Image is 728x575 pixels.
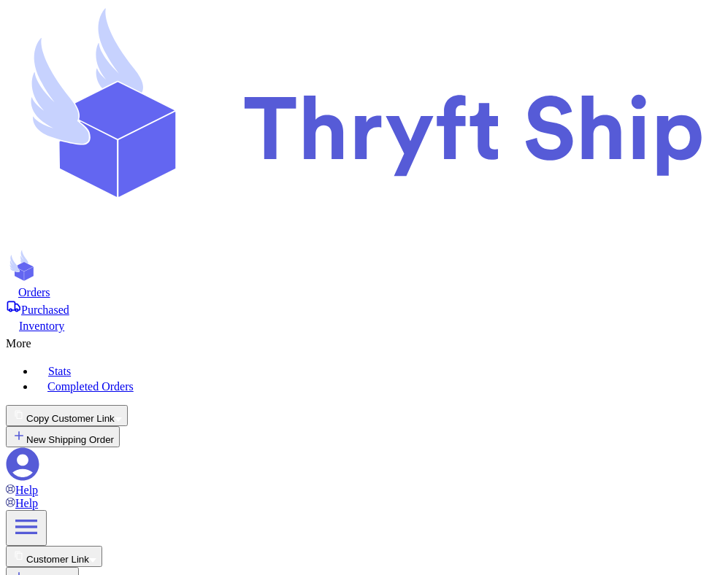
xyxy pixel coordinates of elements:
div: More [6,333,722,350]
span: Orders [18,286,50,298]
span: Inventory [19,320,64,332]
span: Help [15,484,38,496]
span: Stats [48,365,71,377]
a: Help [6,497,38,509]
a: Stats [35,362,722,378]
a: Help [6,484,38,496]
a: Inventory [6,317,722,333]
button: Copy Customer Link [6,405,128,426]
span: Completed Orders [47,380,134,393]
a: Purchased [6,299,722,317]
span: Purchased [21,304,69,316]
button: Customer Link [6,546,102,567]
a: Orders [6,285,722,299]
button: New Shipping Order [6,426,120,447]
span: Help [15,497,38,509]
a: Completed Orders [35,378,722,393]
